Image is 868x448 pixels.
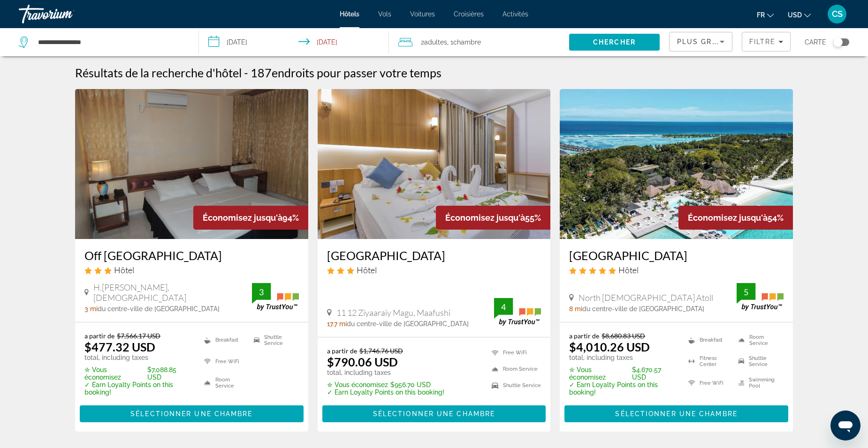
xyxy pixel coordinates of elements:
[757,11,765,19] span: fr
[322,405,546,422] button: Sélectionner une chambre
[678,206,793,230] div: 54%
[618,265,639,275] span: Hôtel
[453,38,481,46] span: Chambre
[199,28,388,56] button: Select check in and out date
[424,38,447,46] span: Adultes
[569,381,677,396] p: ✓ Earn Loyalty Points on this booking!
[75,66,242,80] h1: Résultats de la recherche d'hôtel
[272,66,442,80] span: endroits pour passer votre temps
[327,248,541,262] a: [GEOGRAPHIC_DATA]
[734,332,784,349] li: Room Service
[447,36,481,49] span: , 1
[84,381,192,396] p: ✓ Earn Loyalty Points on this booking!
[579,292,713,303] span: North [DEMOGRAPHIC_DATA] Atoll
[389,28,569,56] button: Travelers: 2 adults, 0 children
[80,407,304,418] a: Sélectionner une chambre
[503,10,528,18] a: Activités
[327,320,347,328] span: 17.7 mi
[564,407,788,418] a: Sélectionner une chambre
[193,206,308,230] div: 94%
[336,307,450,318] span: 11 12 Ziyaaraiy Magu, Maafushi
[322,407,546,418] a: Sélectionner une chambre
[327,381,388,388] span: ✮ Vous économisez
[84,366,145,381] span: ✮ Vous économisez
[569,340,650,354] ins: $4,010.26 USD
[436,206,550,230] div: 55%
[244,66,248,80] span: -
[569,332,599,340] span: a partir de
[84,366,192,381] p: $7,088.85 USD
[347,320,469,328] span: du centre-ville de [GEOGRAPHIC_DATA]
[378,10,391,18] span: Vols
[749,38,776,45] span: Filtre
[93,282,251,303] span: H.[PERSON_NAME], [DEMOGRAPHIC_DATA]
[445,213,525,223] span: Économisez jusqu'à
[487,363,541,375] li: Room Service
[359,347,403,355] del: $1,746.76 USD
[117,332,160,340] del: $7,566.17 USD
[80,405,304,422] button: Sélectionner une chambre
[357,265,377,275] span: Hôtel
[421,36,447,49] span: 2
[252,286,271,298] div: 3
[199,332,249,349] li: Breakfast
[788,8,811,22] button: Change currency
[684,374,733,391] li: Free WiFi
[84,248,299,262] h3: Off [GEOGRAPHIC_DATA]
[569,248,784,262] a: [GEOGRAPHIC_DATA]
[788,11,802,19] span: USD
[832,9,843,19] span: CS
[805,36,826,49] span: Carte
[318,89,551,239] img: Kuredhi Beach Inn
[569,265,784,275] div: 5 star Hotel
[734,353,784,370] li: Shuttle Service
[688,213,768,223] span: Économisez jusqu'à
[830,411,860,441] iframe: Bouton de lancement de la fenêtre de messagerie
[684,353,733,370] li: Fitness Center
[327,355,398,369] ins: $790.06 USD
[327,388,444,396] p: ✓ Earn Loyalty Points on this booking!
[487,347,541,358] li: Free WiFi
[560,89,793,239] img: Villa Nautica Paradise Island Resort
[84,354,192,361] p: total, including taxes
[340,10,359,18] a: Hôtels
[327,369,444,376] p: total, including taxes
[84,332,114,340] span: a partir de
[569,354,677,361] p: total, including taxes
[130,410,252,418] span: Sélectionner une chambre
[569,305,582,313] span: 8 mi
[494,301,513,313] div: 4
[569,366,677,381] p: $4,670.57 USD
[582,305,704,313] span: du centre-ville de [GEOGRAPHIC_DATA]
[737,283,784,311] img: TrustYou guest rating badge
[252,283,299,311] img: TrustYou guest rating badge
[757,8,774,22] button: Change language
[327,381,444,388] p: $956.70 USD
[569,34,659,51] button: Search
[615,410,737,418] span: Sélectionner une chambre
[564,405,788,422] button: Sélectionner une chambre
[251,66,442,80] h2: 187
[737,286,755,298] div: 5
[84,340,155,354] ins: $477.32 USD
[569,366,630,381] span: ✮ Vous économisez
[327,265,541,275] div: 3 star Hotel
[75,89,308,239] a: Off Day Inn Hotel
[203,213,282,223] span: Économisez jusqu'à
[410,10,435,18] a: Voitures
[742,32,791,52] button: Filters
[98,305,220,313] span: du centre-ville de [GEOGRAPHIC_DATA]
[487,380,541,391] li: Shuttle Service
[602,332,645,340] del: $8,680.83 USD
[677,36,724,47] mat-select: Sort by
[454,10,484,18] a: Croisières
[199,353,249,370] li: Free WiFi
